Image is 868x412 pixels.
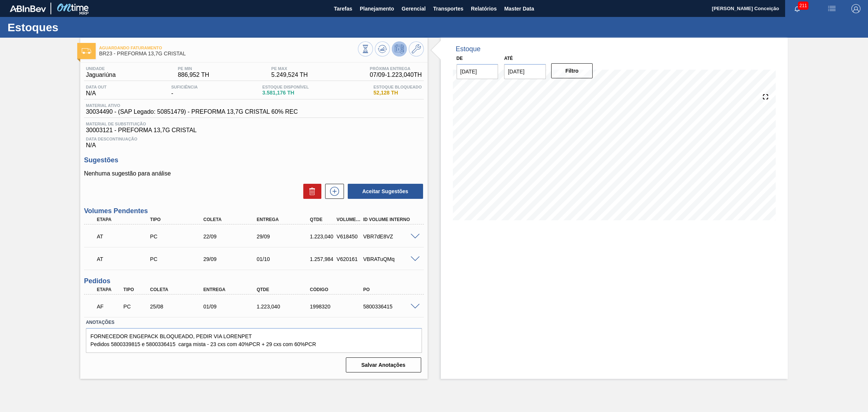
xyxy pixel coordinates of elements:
[262,85,309,89] span: Estoque Disponível
[86,122,422,126] span: Material de Substituição
[456,45,481,53] div: Estoque
[361,287,422,292] div: PO
[82,48,91,54] img: Ícone
[271,66,308,71] span: PE MAX
[255,256,315,262] div: 01/10/2025
[334,4,352,13] span: Tarefas
[202,287,262,292] div: Entrega
[202,256,262,262] div: 29/09/2025
[86,328,422,353] textarea: FORNECEDOR ENGEPACK BLOQUEADO, PEDIR VIA LORENPET Pedidos 5800339815 e 5800336415 carga mista - 2...
[95,228,156,245] div: Aguardando Informações de Transporte
[86,317,422,328] label: Anotações
[97,233,154,240] p: AT
[8,23,141,32] h1: Estoques
[122,287,150,292] div: Tipo
[300,184,321,199] div: Excluir Sugestões
[169,85,199,97] div: -
[360,4,394,13] span: Planejamento
[361,217,422,222] div: Id Volume Interno
[84,85,108,97] div: N/A
[335,256,363,262] div: V620161
[97,304,122,310] p: AF
[84,277,424,285] h3: Pedidos
[262,90,309,96] span: 3.581,176 TH
[171,85,197,89] span: Suficiência
[785,3,809,14] button: Notificações
[255,304,315,310] div: 1.223,040
[86,108,298,115] span: 30034490 - (SAP Legado: 50851479) - PREFORMA 13,7G CRISTAL 60% REC
[84,207,424,215] h3: Volumes Pendentes
[402,4,426,13] span: Gerencial
[202,233,262,240] div: 22/09/2025
[84,170,424,177] p: Nenhuma sugestão para análise
[358,41,373,56] button: Visão Geral dos Estoques
[148,256,209,262] div: Pedido de Compra
[433,4,463,13] span: Transportes
[178,66,209,71] span: PE MIN
[255,217,315,222] div: Entrega
[370,72,422,78] span: 07/09 - 1.223,040 TH
[308,256,337,262] div: 1.257,984
[271,72,308,78] span: 5.249,524 TH
[10,5,46,12] img: TNhmsLtSVTkK8tSr43FrP2fwEKptu5GPRR3wAAAABJRU5ErkJggg==
[471,4,497,13] span: Relatórios
[95,287,124,292] div: Etapa
[457,64,498,79] input: dd/mm/yyyy
[335,217,363,222] div: Volume Portal
[86,72,116,78] span: Jaguariúna
[321,184,344,199] div: Nova sugestão
[148,287,209,292] div: Coleta
[344,183,424,200] div: Aceitar Sugestões
[308,287,369,292] div: Código
[99,51,358,56] span: BR23 - PREFORMA 13,7G CRISTAL
[308,233,337,240] div: 1.223,040
[335,233,363,240] div: V618450
[86,103,298,108] span: Material ativo
[308,304,369,310] div: 1998320
[851,4,860,13] img: Logout
[255,287,315,292] div: Qtde
[202,217,262,222] div: Coleta
[97,256,154,262] p: AT
[86,85,107,89] span: Data out
[84,156,424,164] h3: Sugestões
[202,304,262,310] div: 01/09/2025
[361,233,422,240] div: VBR7dE8VZ
[375,41,390,56] button: Atualizar Gráfico
[361,256,422,262] div: VBRATuQMq
[84,134,424,149] div: N/A
[348,184,423,199] button: Aceitar Sugestões
[504,4,534,13] span: Master Data
[178,72,209,78] span: 886,952 TH
[551,63,593,78] button: Filtro
[373,85,422,89] span: Estoque Bloqueado
[392,41,407,56] button: Desprogramar Estoque
[308,217,337,222] div: Qtde
[148,233,209,240] div: Pedido de Compra
[346,357,421,372] button: Salvar Anotações
[798,2,808,10] span: 211
[99,46,358,50] span: Aguardando Faturamento
[95,251,156,267] div: Aguardando Informações de Transporte
[148,217,209,222] div: Tipo
[370,66,422,71] span: Próxima Entrega
[409,41,424,56] button: Ir ao Master Data / Geral
[95,298,124,315] div: Aguardando Faturamento
[86,66,116,71] span: Unidade
[86,137,422,141] span: Data Descontinuação
[361,304,422,310] div: 5800336415
[827,4,836,13] img: userActions
[504,56,513,61] label: Até
[122,304,150,310] div: Pedido de Compra
[86,127,422,134] span: 30003121 - PREFORMA 13,7G CRISTAL
[373,90,422,96] span: 52,128 TH
[148,304,209,310] div: 25/08/2025
[95,217,156,222] div: Etapa
[457,56,463,61] label: De
[504,64,546,79] input: dd/mm/yyyy
[255,233,315,240] div: 29/09/2025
